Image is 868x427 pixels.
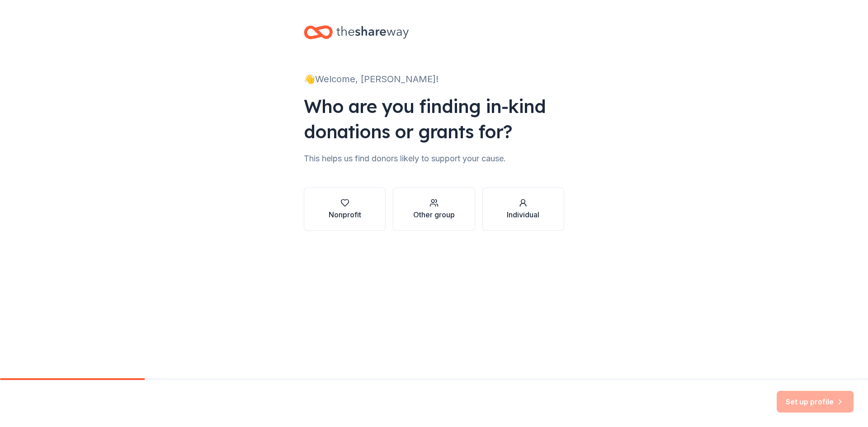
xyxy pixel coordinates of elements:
[304,94,564,144] div: Who are you finding in-kind donations or grants for?
[304,188,386,231] button: Nonprofit
[482,188,564,231] button: Individual
[304,72,564,86] div: 👋 Welcome, [PERSON_NAME]!
[413,209,455,220] div: Other group
[393,188,475,231] button: Other group
[304,151,564,166] div: This helps us find donors likely to support your cause.
[329,209,361,220] div: Nonprofit
[507,209,539,220] div: Individual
